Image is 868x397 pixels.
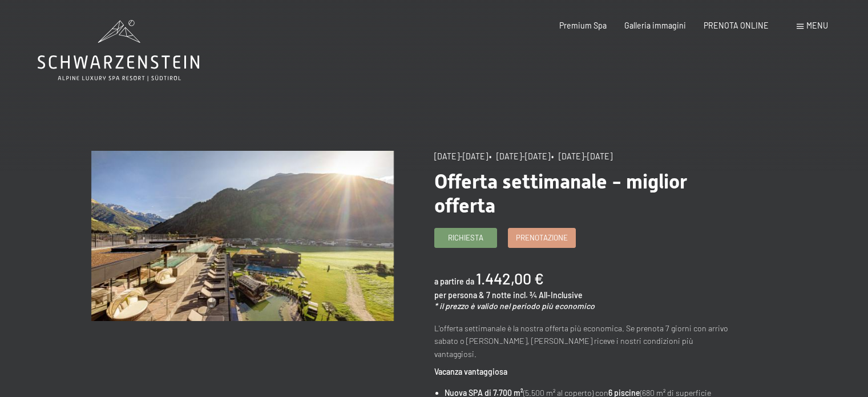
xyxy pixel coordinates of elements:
span: Menu [806,21,828,30]
img: Offerta settimanale - miglior offerta [91,151,394,321]
a: Richiesta [435,228,496,247]
span: Prenotazione [516,232,568,243]
span: Richiesta [448,232,483,243]
a: Galleria immagini [624,21,686,30]
strong: Vacanza vantaggiosa [434,367,507,376]
a: PRENOTA ONLINE [704,21,769,30]
p: L'offerta settimanale è la nostra offerta più economica. Se prenota 7 giorni con arrivo sabato o ... [434,322,737,361]
span: • [DATE]-[DATE] [551,151,612,161]
span: per persona & [434,290,485,300]
b: 1.442,00 € [476,269,544,287]
span: a partire da [434,276,474,286]
span: • [DATE]-[DATE] [489,151,550,161]
a: Prenotazione [508,228,575,247]
em: * il prezzo è valido nel periodo più economico [434,301,595,311]
span: Offerta settimanale - miglior offerta [434,170,687,217]
a: Premium Spa [559,21,607,30]
span: [DATE]-[DATE] [434,151,488,161]
span: incl. ¾ All-Inclusive [513,290,583,300]
span: 7 notte [486,290,511,300]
